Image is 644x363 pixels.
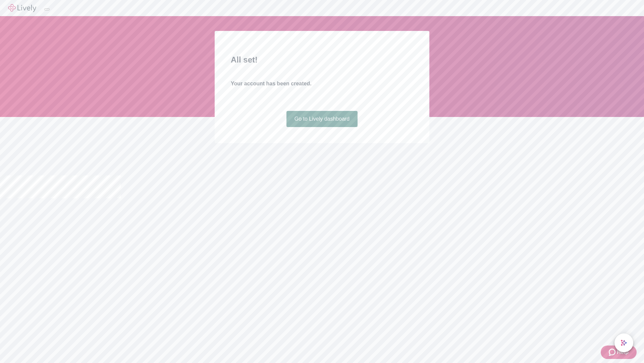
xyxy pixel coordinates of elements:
[8,4,36,12] img: Lively
[617,348,629,356] span: Help
[231,80,413,88] h4: Your account has been created.
[601,346,637,359] button: Zendesk support iconHelp
[231,54,413,66] h2: All set!
[44,8,50,10] button: Log out
[286,111,358,127] a: Go to Lively dashboard
[614,333,633,352] button: chat
[609,348,617,356] svg: Zendesk support icon
[621,339,627,346] svg: Lively AI Assistant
